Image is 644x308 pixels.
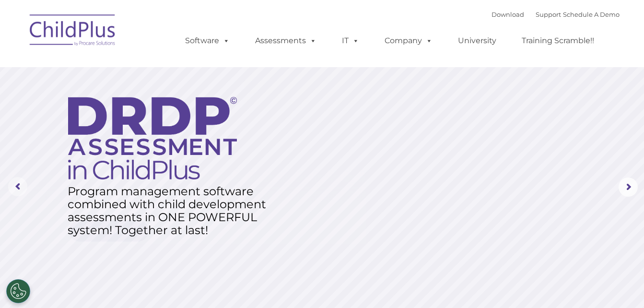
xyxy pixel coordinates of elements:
[133,103,174,110] span: Phone number
[69,220,149,241] a: Learn More
[563,11,620,18] a: Schedule A Demo
[133,63,163,71] span: Last name
[512,31,604,50] a: Training Scramble!!
[492,11,620,18] font: |
[492,11,524,18] a: Download
[332,31,369,50] a: IT
[68,185,274,237] rs-layer: Program management software combined with child development assessments in ONE POWERFUL system! T...
[375,31,442,50] a: Company
[25,8,121,56] img: ChildPlus by Procare Solutions
[246,31,326,50] a: Assessments
[536,11,561,18] a: Support
[448,31,506,50] a: University
[68,97,237,179] img: DRDP Assessment in ChildPlus
[176,31,239,50] a: Software
[6,279,30,303] button: Cookies Settings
